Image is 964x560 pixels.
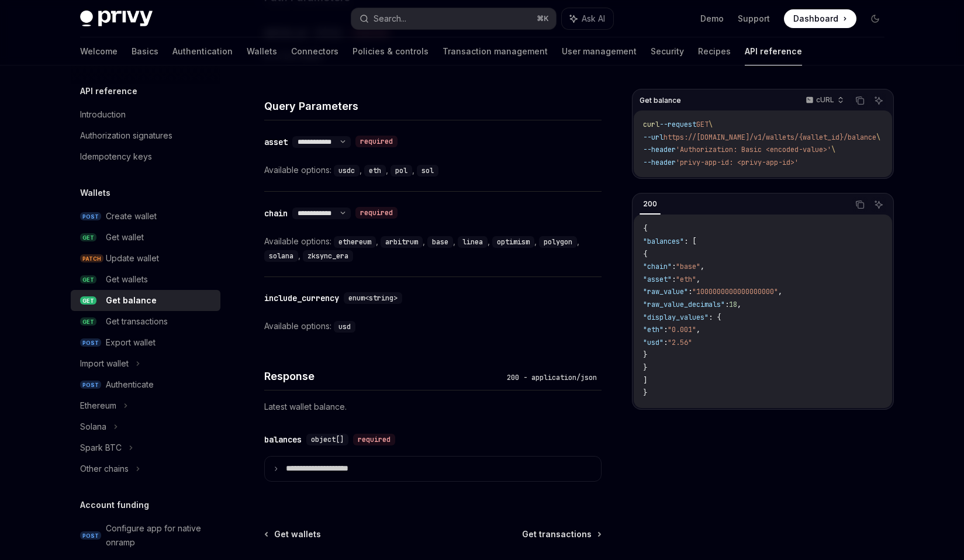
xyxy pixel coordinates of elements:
code: eth [364,165,386,177]
span: { [643,224,647,233]
span: POST [80,531,101,540]
button: Ask AI [562,8,613,29]
span: } [643,363,647,372]
span: curl [643,120,659,129]
div: Get wallet [106,230,144,244]
span: PATCH [80,254,103,263]
span: : [672,275,676,284]
span: : [664,325,668,334]
code: polygon [539,236,577,248]
a: GETGet transactions [71,311,220,332]
span: \ [876,133,880,142]
a: Recipes [698,37,731,65]
span: 18 [729,300,737,309]
a: POSTExport wallet [71,332,220,353]
span: "asset" [643,275,672,284]
span: } [643,350,647,359]
h5: Account funding [80,498,149,512]
span: object[] [311,435,344,444]
span: \ [709,120,713,129]
span: https://[DOMAIN_NAME]/v1/wallets/{wallet_id}/balance [664,133,876,142]
a: GETGet wallet [71,227,220,248]
span: --header [643,145,676,154]
a: Connectors [291,37,338,65]
div: required [353,434,395,445]
span: Get wallets [274,528,321,540]
span: GET [80,317,96,326]
div: , [334,234,381,248]
a: Dashboard [784,9,856,28]
span: GET [80,296,96,305]
a: User management [562,37,637,65]
span: "usd" [643,338,664,347]
span: enum<string> [348,293,398,303]
span: ] [643,376,647,385]
span: "raw_value_decimals" [643,300,725,309]
a: Support [738,13,770,25]
div: 200 [640,197,661,211]
div: required [355,207,398,219]
a: PATCHUpdate wallet [71,248,220,269]
span: "2.56" [668,338,692,347]
div: Authorization signatures [80,129,172,143]
div: Export wallet [106,336,156,350]
div: Idempotency keys [80,150,152,164]
a: API reference [745,37,802,65]
div: Get balance [106,293,157,307]
span: POST [80,338,101,347]
span: GET [80,233,96,242]
span: } [643,388,647,397]
span: GET [696,120,709,129]
span: Ask AI [582,13,605,25]
div: Solana [80,420,106,434]
span: Get balance [640,96,681,105]
div: Available options: [264,234,602,262]
span: 'privy-app-id: <privy-app-id>' [676,158,799,167]
p: Latest wallet balance. [264,400,602,414]
div: 200 - application/json [502,372,602,383]
span: , [696,325,700,334]
button: Toggle dark mode [866,9,884,28]
div: chain [264,208,288,219]
a: Welcome [80,37,118,65]
a: POSTAuthenticate [71,374,220,395]
span: GET [80,275,96,284]
a: Authentication [172,37,233,65]
span: "eth" [676,275,696,284]
span: "0.001" [668,325,696,334]
button: Ask AI [871,197,886,212]
a: Transaction management [443,37,548,65]
div: , [427,234,458,248]
code: base [427,236,453,248]
a: Get transactions [522,528,600,540]
span: 'Authorization: Basic <encoded-value>' [676,145,831,154]
a: Get wallets [265,528,321,540]
span: Dashboard [793,13,838,25]
a: Wallets [247,37,277,65]
div: , [264,248,303,262]
div: Get wallets [106,272,148,286]
span: "eth" [643,325,664,334]
a: POSTConfigure app for native onramp [71,518,220,553]
div: , [364,163,391,177]
div: , [458,234,492,248]
div: Search... [374,12,406,26]
div: , [391,163,417,177]
a: POSTCreate wallet [71,206,220,227]
a: Security [651,37,684,65]
span: "balances" [643,237,684,246]
code: usdc [334,165,360,177]
code: linea [458,236,488,248]
a: Basics [132,37,158,65]
a: GETGet balance [71,290,220,311]
code: ethereum [334,236,376,248]
span: "base" [676,262,700,271]
a: Authorization signatures [71,125,220,146]
span: , [696,275,700,284]
span: "display_values" [643,313,709,322]
span: --request [659,120,696,129]
button: Search...⌘K [351,8,556,29]
button: Copy the contents from the code block [852,197,868,212]
div: Available options: [264,163,602,177]
span: POST [80,381,101,389]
